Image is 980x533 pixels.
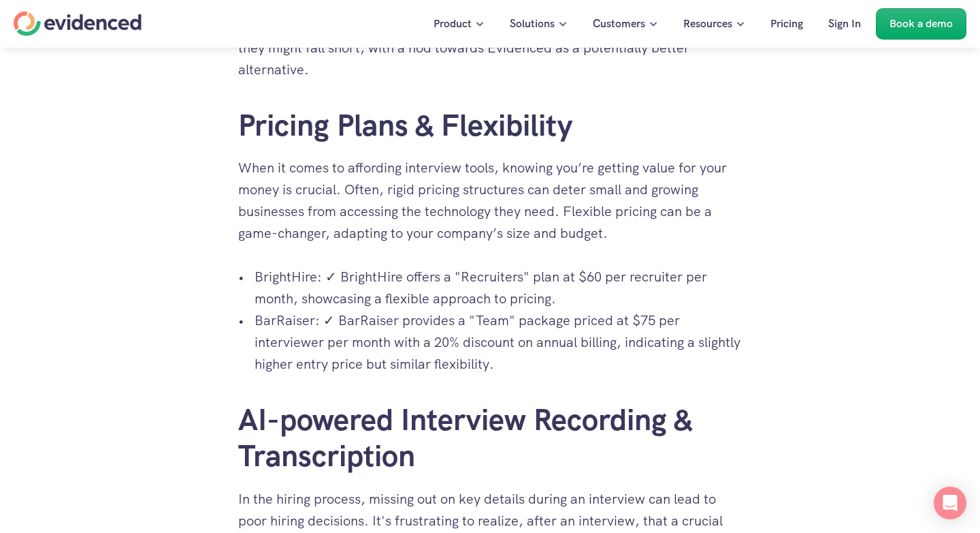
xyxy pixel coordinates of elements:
[876,8,966,40] a: Book a demo
[255,309,742,375] p: BarRaiser: ✓ BarRaiser provides a "Team" package priced at $75 per interviewer per month with a 2...
[818,8,871,40] a: Sign In
[770,15,803,33] p: Pricing
[255,266,742,309] p: BrightHire: ✓ BrightHire offers a "Recruiters" plan at $60 per recruiter per month, showcasing a ...
[238,402,742,474] h2: AI-powered Interview Recording & Transcription
[510,15,555,33] p: Solutions
[14,12,142,36] a: Home
[889,15,953,33] p: Book a demo
[593,15,645,33] p: Customers
[760,8,813,40] a: Pricing
[434,15,472,33] p: Product
[238,108,742,144] h2: Pricing Plans & Flexibility
[934,487,966,519] div: Open Intercom Messenger
[238,157,742,244] p: When it comes to affording interview tools, knowing you’re getting value for your money is crucia...
[683,15,732,33] p: Resources
[828,15,861,33] p: Sign In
